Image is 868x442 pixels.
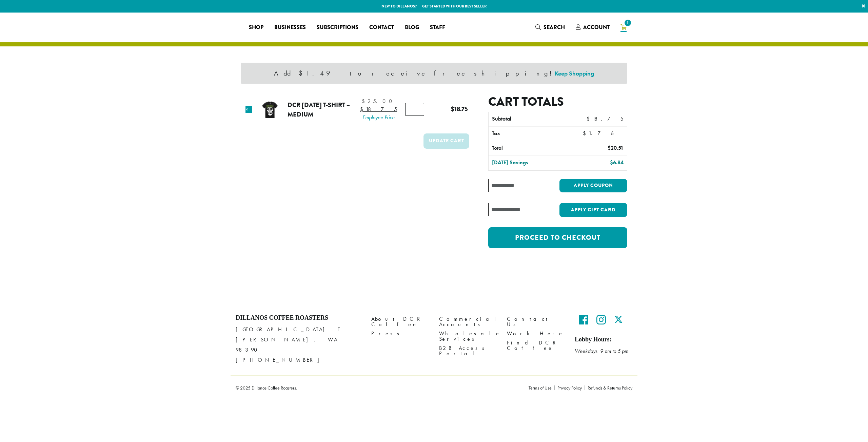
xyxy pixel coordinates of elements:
bdi: 18.75 [587,115,624,122]
th: Subtotal [489,112,572,126]
span: Shop [249,23,263,32]
p: © 2025 Dillanos Coffee Roasters. [236,385,518,390]
bdi: 18.75 [360,106,397,113]
span: $ [451,104,454,113]
button: Apply Gift Card [559,203,627,217]
span: $ [362,98,368,105]
th: [DATE] Savings [489,156,572,170]
a: Proceed to checkout [488,227,627,248]
a: Wholesale Services [439,329,497,343]
span: $ [610,159,613,166]
span: Search [544,23,565,31]
a: Refunds & Returns Policy [585,385,632,390]
span: Account [583,23,610,31]
span: $ [360,106,366,113]
a: Find DCR Coffee [507,338,565,353]
button: Update cart [423,133,469,149]
span: $ [583,130,589,137]
button: Apply coupon [559,179,627,193]
bdi: 20.51 [608,144,624,151]
bdi: 1.76 [583,130,624,137]
input: Product quantity [405,103,424,116]
a: Remove this item [245,106,252,113]
a: Keep Shopping [555,69,594,77]
em: Weekdays 9 am to 5 pm [575,348,628,355]
span: Staff [430,23,445,32]
a: DCR [DATE] T-Shirt – medium [288,100,350,119]
h2: Cart totals [488,94,627,109]
p: [GEOGRAPHIC_DATA] E [PERSON_NAME], WA 98390 [PHONE_NUMBER] [236,324,361,365]
a: Shop [243,22,269,33]
span: Employee Price [360,113,397,122]
span: Contact [369,23,394,32]
h5: Lobby Hours: [575,336,632,343]
a: Press [371,329,429,338]
h4: Dillanos Coffee Roasters [236,314,361,322]
span: Businesses [274,23,306,32]
a: Commercial Accounts [439,314,497,329]
bdi: 6.84 [610,159,624,166]
bdi: 25.00 [362,98,395,105]
a: Staff [425,22,451,33]
th: Tax [489,127,579,141]
a: B2B Access Portal [439,344,497,358]
span: Blog [405,23,419,32]
a: Get started with our best seller [422,3,487,9]
a: About DCR Coffee [371,314,429,329]
div: Add $1.49 to receive free shipping! [241,63,627,84]
span: $ [587,115,592,122]
th: Total [489,141,572,155]
a: Work Here [507,329,565,338]
a: Terms of Use [529,385,554,390]
span: 1 [623,18,632,27]
img: DCR Halloween T-Shirt - medium [259,99,281,121]
a: Privacy Policy [554,385,585,390]
a: Contact Us [507,314,565,329]
span: Subscriptions [317,23,358,32]
bdi: 18.75 [451,104,468,113]
a: Search [530,22,570,33]
span: $ [608,144,611,151]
